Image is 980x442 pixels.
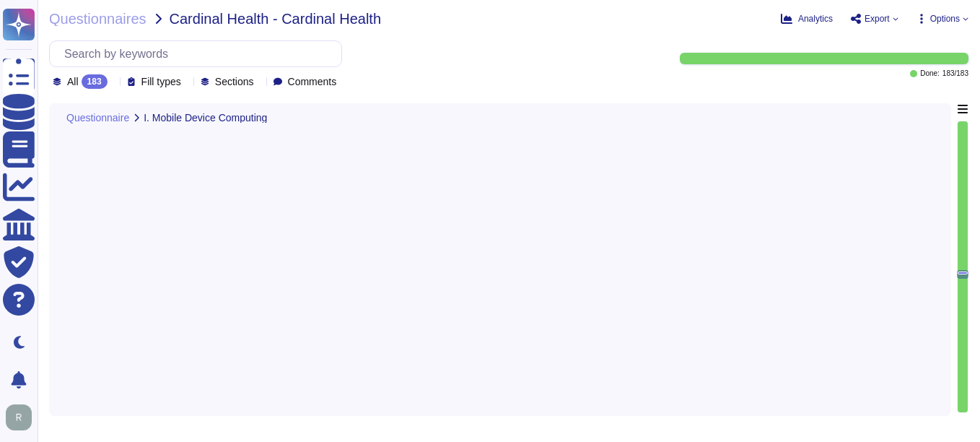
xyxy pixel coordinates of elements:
button: Analytics [781,13,833,25]
span: Sections [215,77,254,87]
span: Done: [920,70,940,77]
span: Export [865,14,890,23]
img: user [6,404,32,430]
span: Cardinal Health - Cardinal Health [170,12,381,26]
span: Comments [288,77,337,87]
span: Analytics [798,14,833,23]
span: 183 / 183 [942,70,968,77]
span: Options [930,14,960,23]
input: Search by keywords [57,41,341,66]
span: Questionnaire [66,113,129,123]
span: All [67,77,79,87]
div: 183 [82,74,108,89]
span: I. Mobile Device Computing [144,113,267,123]
span: Questionnaires [49,12,146,26]
span: Fill types [141,77,181,87]
button: user [3,402,42,433]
